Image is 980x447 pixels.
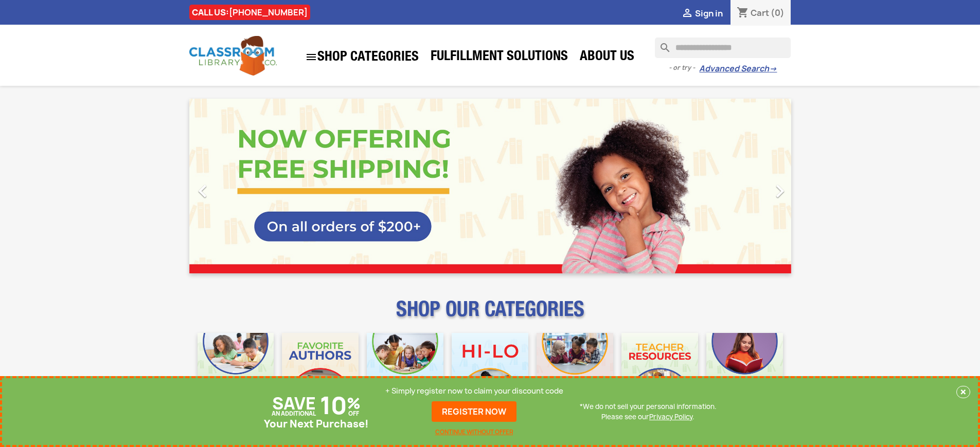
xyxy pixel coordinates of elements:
span: Cart [751,7,769,18]
img: CLC_Fiction_Nonfiction_Mobile.jpg [537,333,613,409]
img: CLC_Bulk_Mobile.jpg [198,333,274,409]
span: → [769,64,777,74]
a: Next [701,99,791,273]
a: About Us [575,47,639,68]
i: search [655,38,667,50]
img: CLC_Favorite_Authors_Mobile.jpg [282,333,359,409]
ul: Carousel container [189,99,791,273]
i:  [767,178,793,204]
span: (0) [771,7,785,18]
img: CLC_Teacher_Resources_Mobile.jpg [621,333,698,409]
input: Search [655,38,791,58]
i:  [681,8,693,20]
a: Previous [189,99,280,273]
i: shopping_cart [737,7,749,20]
a: SHOP CATEGORIES [300,46,424,68]
a:  Sign in [681,8,723,19]
p: SHOP OUR CATEGORIES [189,306,791,325]
span: - or try - [669,63,699,73]
div: CALL US: [189,5,310,20]
a: Fulfillment Solutions [425,47,573,68]
img: CLC_HiLo_Mobile.jpg [452,333,528,409]
img: Classroom Library Company [189,36,277,76]
a: Advanced Search→ [699,64,777,74]
img: CLC_Dyslexia_Mobile.jpg [706,333,783,409]
i:  [190,178,216,204]
span: Sign in [695,8,723,19]
img: CLC_Phonics_And_Decodables_Mobile.jpg [367,333,443,409]
a: [PHONE_NUMBER] [229,7,308,18]
i:  [305,51,317,63]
